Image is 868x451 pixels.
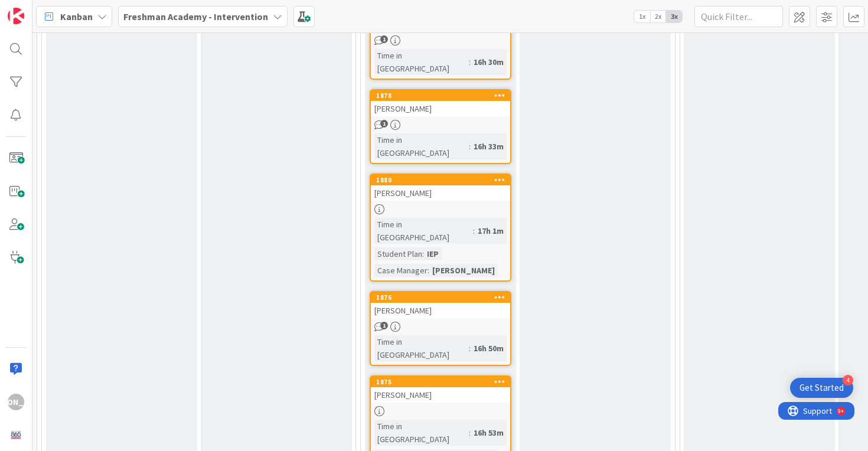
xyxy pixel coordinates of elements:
[370,5,511,80] a: Time in [GEOGRAPHIC_DATA]:16h 30m
[634,11,650,22] span: 1x
[471,426,507,439] div: 16h 53m
[370,291,511,366] a: 1876[PERSON_NAME]Time in [GEOGRAPHIC_DATA]:16h 50m
[428,264,429,277] span: :
[371,175,510,185] div: 1880
[8,394,24,410] div: [PERSON_NAME]
[790,378,853,398] div: Open Get Started checklist, remaining modules: 4
[374,49,469,75] div: Time in [GEOGRAPHIC_DATA]
[374,420,469,446] div: Time in [GEOGRAPHIC_DATA]
[371,185,510,201] div: [PERSON_NAME]
[371,101,510,116] div: [PERSON_NAME]
[429,264,498,277] div: [PERSON_NAME]
[380,120,388,128] span: 1
[371,292,510,318] div: 1876[PERSON_NAME]
[650,11,666,22] span: 2x
[469,342,471,355] span: :
[371,387,510,403] div: [PERSON_NAME]
[371,377,510,403] div: 1875[PERSON_NAME]
[376,378,510,386] div: 1875
[376,293,510,302] div: 1876
[25,2,54,16] span: Support
[371,303,510,318] div: [PERSON_NAME]
[376,91,510,100] div: 1878
[380,322,388,329] span: 1
[60,5,66,14] div: 9+
[471,342,507,355] div: 16h 50m
[471,140,507,153] div: 16h 33m
[123,11,268,22] b: Freshman Academy - Intervention
[422,247,424,260] span: :
[694,6,783,27] input: Quick Filter...
[8,427,24,443] img: avatar
[469,140,471,153] span: :
[424,247,442,260] div: IEP
[380,35,388,43] span: 1
[843,375,853,385] div: 4
[469,55,471,68] span: :
[376,176,510,184] div: 1880
[374,335,469,361] div: Time in [GEOGRAPHIC_DATA]
[469,426,471,439] span: :
[371,175,510,201] div: 1880[PERSON_NAME]
[374,247,422,260] div: Student Plan
[371,90,510,101] div: 1878
[371,90,510,116] div: 1878[PERSON_NAME]
[666,11,682,22] span: 3x
[60,9,93,24] span: Kanban
[371,292,510,303] div: 1876
[374,133,469,159] div: Time in [GEOGRAPHIC_DATA]
[471,55,507,68] div: 16h 30m
[371,377,510,387] div: 1875
[370,89,511,164] a: 1878[PERSON_NAME]Time in [GEOGRAPHIC_DATA]:16h 33m
[800,382,844,394] div: Get Started
[374,218,473,244] div: Time in [GEOGRAPHIC_DATA]
[8,8,24,24] img: Visit kanbanzone.com
[370,174,511,282] a: 1880[PERSON_NAME]Time in [GEOGRAPHIC_DATA]:17h 1mStudent Plan:IEPCase Manager:[PERSON_NAME]
[374,264,428,277] div: Case Manager
[473,224,475,237] span: :
[475,224,507,237] div: 17h 1m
